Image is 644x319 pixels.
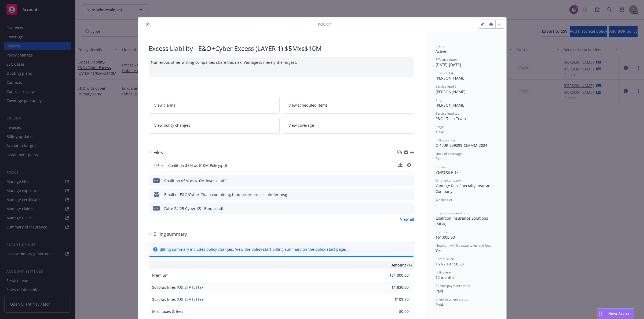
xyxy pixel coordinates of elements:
button: preview file [407,192,412,197]
input: 0.00 [377,283,412,291]
button: preview file [407,163,412,168]
button: Nova Assist [597,308,634,319]
span: Coalition $5M xs $10M Policy.pdf [168,163,227,168]
div: Drag to move [597,309,604,319]
span: Excess [436,156,447,161]
input: 0.00 [377,307,412,316]
div: Billing summary [149,231,187,238]
span: Wholesaler [436,197,452,202]
div: Excess Liability - E&O+Cyber Excess (LAYER 1) $5Mxs$10M [149,44,414,53]
span: Commission [436,257,454,261]
span: Service lead(s) [436,84,458,89]
span: Stage [436,125,444,129]
button: download file [398,192,403,197]
a: View all [400,216,414,222]
span: Lines of coverage [436,151,462,156]
span: Policy number [436,138,457,142]
span: Vantage Risk [436,170,458,175]
button: preview file [407,206,412,211]
a: policy start page [315,247,345,252]
span: Writing company [436,178,461,183]
span: View scheduled items [288,102,328,108]
span: Program administrator [436,211,470,215]
span: Paid [436,302,443,307]
span: Client payment status [436,297,468,302]
span: Misc taxes & fees [152,309,183,314]
span: Newfront will file state taxes and fees [436,243,491,248]
input: 0.00 [377,295,412,303]
button: preview file [407,163,412,167]
span: Policy [153,163,164,168]
a: View policy changes [149,117,280,134]
span: Status [436,44,445,48]
button: download file [398,178,403,183]
div: Email of E&O/Cyber Chain containing bind order, excess binder.msg [164,192,287,197]
h3: Files [153,149,163,156]
span: Paid [436,288,443,294]
div: [DATE] - [DATE] [436,57,496,67]
span: AC(s) [436,98,444,102]
span: New [436,129,444,134]
span: pdf [153,178,160,182]
button: download file [398,163,402,168]
button: download file [398,163,402,167]
span: Surplus lines [US_STATE] tax [152,285,203,290]
span: Nova Assist [608,311,630,316]
a: View scheduled items [283,97,414,114]
span: Producer(s) [436,71,453,75]
span: Effective dates [436,57,458,62]
span: Coalition Insurance Solutions (MGA) [436,216,489,226]
div: Files [149,149,163,156]
span: [PERSON_NAME] [436,103,466,108]
button: preview file [407,178,412,183]
span: 15% / $9,150.00 [436,261,464,267]
span: View coverage [288,122,314,128]
span: Vantage Risk Specialty Insurance Company [436,183,496,194]
span: Premium [436,230,449,234]
span: [PERSON_NAME] [436,76,466,81]
span: Policy [318,21,331,27]
span: Carrier [436,165,446,169]
div: Numerous other writing companies share this risk, Vantage is merely the largest. [149,57,414,77]
h3: Billing summary [153,231,187,238]
span: Active [436,49,446,54]
span: View policy changes [154,122,190,128]
span: - [436,202,437,207]
span: View claims [154,102,175,108]
button: close [144,21,151,27]
span: C-4LUP-039299-CEPMM-2024 [436,143,487,148]
span: Premium [152,273,169,278]
div: Billing summary includes policy changes. View the policy start billing summary on the . [160,246,346,252]
span: [PERSON_NAME] [436,89,466,94]
span: P&C - Tech Team 1 [436,116,469,121]
span: pdf [153,206,160,210]
span: Yes [436,248,442,253]
span: Amount ($) [391,262,412,268]
span: Policy term [436,270,452,275]
div: Faire 24-25 Cyber XS1 Binder.pdf [164,206,224,211]
div: Coalition $5M xs $10M Invoice.pdf [164,178,226,183]
span: $61,000.00 [436,235,455,240]
span: Service lead team [436,111,462,116]
a: View claims [149,97,280,114]
input: 0.00 [377,271,412,279]
span: Surplus lines [US_STATE] fee [152,297,204,302]
a: View coverage [283,117,414,134]
span: Carrier payment status [436,283,470,288]
button: download file [398,206,403,211]
span: 12 months [436,275,455,280]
